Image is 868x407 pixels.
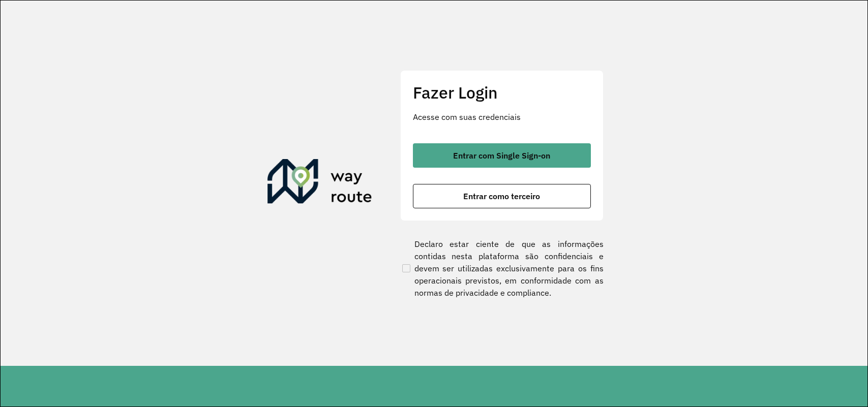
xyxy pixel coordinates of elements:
[267,159,372,208] img: Roteirizador AmbevTech
[463,192,540,200] span: Entrar como terceiro
[453,151,550,160] span: Entrar com Single Sign-on
[413,143,591,168] button: button
[413,184,591,208] button: button
[413,83,591,102] h2: Fazer Login
[400,238,604,299] label: Declaro estar ciente de que as informações contidas nesta plataforma são confidenciais e devem se...
[413,111,591,123] p: Acesse com suas credenciais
